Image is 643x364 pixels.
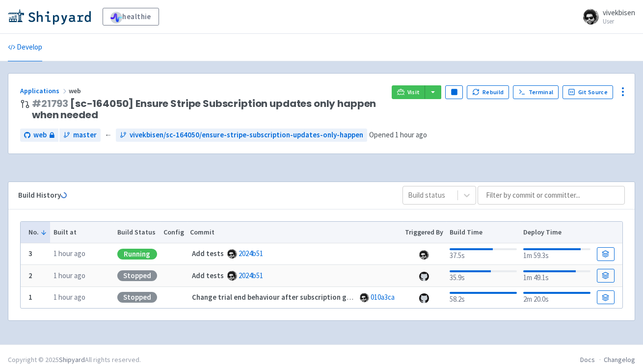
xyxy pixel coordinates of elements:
[54,249,85,258] time: 1 hour ago
[117,249,157,260] div: Running
[8,9,91,25] img: Shipyard logo
[59,129,101,142] a: master
[523,246,590,261] div: 1m 59.3s
[160,222,187,243] th: Config
[467,85,509,99] button: Rebuild
[192,271,224,280] strong: Add tests
[523,290,590,305] div: 2m 20.0s
[33,130,47,141] span: web
[28,227,47,237] button: No.
[73,130,97,141] span: master
[20,129,58,142] a: web
[114,222,160,243] th: Build Status
[32,97,68,110] a: #21793
[18,190,387,201] div: Build History
[192,249,224,258] strong: Add tests
[54,271,85,280] time: 1 hour ago
[369,130,427,139] span: Opened
[597,269,615,283] a: Build Details
[445,85,463,99] button: Pause
[130,130,363,141] span: vivekbisen/sc-164050/ensure-stripe-subscription-updates-only-happen
[597,290,615,304] a: Build Details
[563,85,613,99] a: Git Source
[603,8,635,17] span: vivekbisen
[117,270,157,281] div: Stopped
[520,222,593,243] th: Deploy Time
[59,355,85,364] a: Shipyard
[69,86,82,95] span: web
[603,18,635,25] small: User
[32,98,384,121] span: [sc-164050] Ensure Stripe Subscription updates only happen when needed
[407,88,420,96] span: Visit
[28,249,32,258] b: 3
[513,85,559,99] a: Terminal
[371,292,395,302] a: 010a3ca
[103,8,159,26] a: healthie
[446,222,520,243] th: Build Time
[402,222,447,243] th: Triggered By
[54,292,85,302] time: 1 hour ago
[28,271,32,280] b: 2
[239,249,263,258] a: 2024b51
[577,9,635,25] a: vivekbisen User
[580,355,595,364] a: Docs
[20,86,69,95] a: Applications
[28,292,32,302] b: 1
[239,271,263,280] a: 2024b51
[105,130,112,141] span: ←
[117,292,157,303] div: Stopped
[450,246,517,261] div: 37.5s
[395,130,427,139] time: 1 hour ago
[50,222,114,243] th: Built at
[392,85,425,99] a: Visit
[478,186,625,205] input: Filter by commit or committer...
[604,355,635,364] a: Changelog
[187,222,402,243] th: Commit
[450,268,517,284] div: 35.9s
[523,268,590,284] div: 1m 49.1s
[116,129,367,142] a: vivekbisen/sc-164050/ensure-stripe-subscription-updates-only-happen
[192,292,380,302] strong: Change trial end behaviour after subscription goes active
[8,34,42,61] a: Develop
[597,247,615,261] a: Build Details
[450,290,517,305] div: 58.2s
